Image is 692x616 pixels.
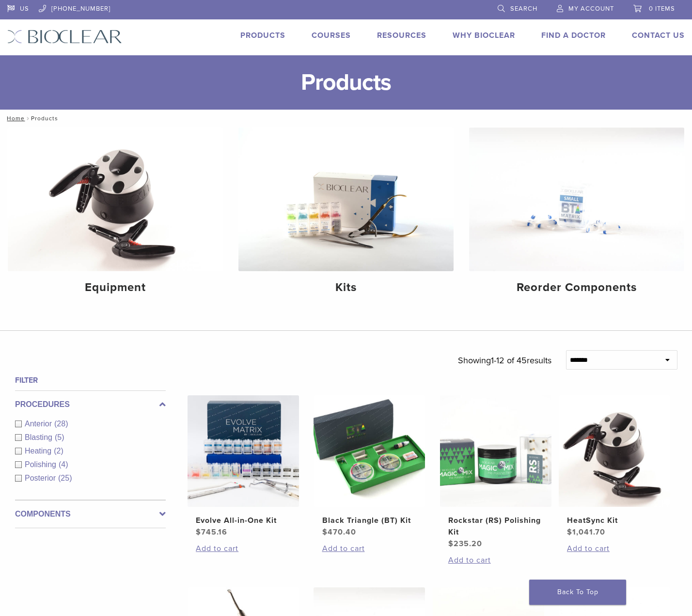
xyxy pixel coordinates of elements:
[15,374,166,386] h4: Filter
[632,31,685,40] a: Contact Us
[25,447,54,455] span: Heating
[322,543,417,554] a: Add to cart: “Black Triangle (BT) Kit”
[25,474,58,482] span: Posterior
[559,395,670,507] img: HeatSync Kit
[314,395,425,507] img: Black Triangle (BT) Kit
[469,128,684,271] img: Reorder Components
[196,515,291,526] h2: Evolve All-in-One Kit
[188,395,299,507] img: Evolve All-in-One Kit
[458,350,551,371] p: Showing results
[322,527,328,537] span: $
[448,539,482,549] bdi: 235.20
[54,447,63,455] span: (2)
[453,31,515,40] a: Why Bioclear
[491,355,527,366] span: 1-12 of 45
[448,515,543,538] h2: Rockstar (RS) Polishing Kit
[448,554,543,566] a: Add to cart: “Rockstar (RS) Polishing Kit”
[25,420,54,428] span: Anterior
[568,5,614,13] span: My Account
[559,395,670,538] a: HeatSync KitHeatSync Kit $1,041.70
[567,515,662,526] h2: HeatSync Kit
[54,420,68,428] span: (28)
[322,527,356,537] bdi: 470.40
[246,279,446,296] h4: Kits
[567,527,605,537] bdi: 1,041.70
[25,433,55,441] span: Blasting
[314,395,425,538] a: Black Triangle (BT) KitBlack Triangle (BT) Kit $470.40
[55,433,64,441] span: (5)
[59,460,68,469] span: (4)
[312,31,351,40] a: Courses
[196,527,227,537] bdi: 745.16
[469,128,684,303] a: Reorder Components
[377,31,426,40] a: Resources
[8,128,223,271] img: Equipment
[188,395,299,538] a: Evolve All-in-One KitEvolve All-in-One Kit $745.16
[15,508,166,520] label: Components
[16,279,215,296] h4: Equipment
[196,527,201,537] span: $
[567,527,572,537] span: $
[440,395,551,507] img: Rockstar (RS) Polishing Kit
[25,116,31,121] span: /
[529,580,626,605] a: Back To Top
[196,543,291,554] a: Add to cart: “Evolve All-in-One Kit”
[649,5,675,13] span: 0 items
[58,474,72,482] span: (25)
[238,128,454,303] a: Kits
[25,460,59,469] span: Polishing
[240,31,285,40] a: Products
[238,128,454,271] img: Kits
[541,31,606,40] a: Find A Doctor
[448,539,454,549] span: $
[477,279,676,296] h4: Reorder Components
[8,128,223,303] a: Equipment
[4,115,25,122] a: Home
[15,399,166,410] label: Procedures
[322,515,417,526] h2: Black Triangle (BT) Kit
[510,5,537,13] span: Search
[567,543,662,554] a: Add to cart: “HeatSync Kit”
[7,30,122,44] img: Bioclear
[440,395,551,550] a: Rockstar (RS) Polishing KitRockstar (RS) Polishing Kit $235.20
